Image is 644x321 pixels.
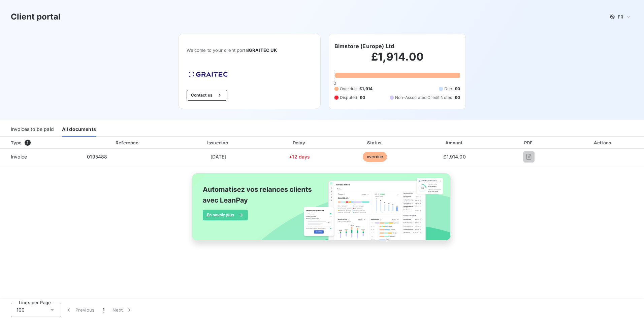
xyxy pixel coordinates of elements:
[359,86,373,92] span: £1,914
[444,86,452,92] span: Due
[186,169,458,252] img: banner
[338,139,412,146] div: Status
[61,303,99,317] button: Previous
[116,140,138,145] div: Reference
[497,139,561,146] div: PDF
[363,152,387,162] span: overdue
[187,47,312,53] span: Welcome to your client portal
[5,153,76,160] span: Invoice
[175,139,261,146] div: Issued on
[211,154,226,159] span: [DATE]
[455,86,460,92] span: £0
[25,140,31,146] span: 1
[289,154,310,159] span: +12 days
[17,307,25,313] span: 100
[187,90,227,101] button: Contact us
[11,11,61,23] h3: Client portal
[443,154,465,159] span: £1,914.00
[103,307,104,313] span: 1
[415,139,494,146] div: Amount
[11,122,54,137] div: Invoices to be paid
[455,95,460,101] span: £0
[249,47,277,53] span: GRAITEC UK
[264,139,335,146] div: Delay
[7,139,80,146] div: Type
[340,86,357,92] span: Overdue
[62,122,96,137] div: All documents
[87,154,107,159] span: 0195488
[618,14,623,20] span: FR
[99,303,108,317] button: 1
[563,139,643,146] div: Actions
[340,95,357,101] span: Disputed
[334,50,460,70] h2: £1,914.00
[333,80,336,86] span: 0
[334,42,394,50] h6: Bimstore (Europe) Ltd
[108,303,137,317] button: Next
[395,95,452,101] span: Non-Associated Credit Notes
[360,95,365,101] span: £0
[187,70,230,79] img: Company logo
